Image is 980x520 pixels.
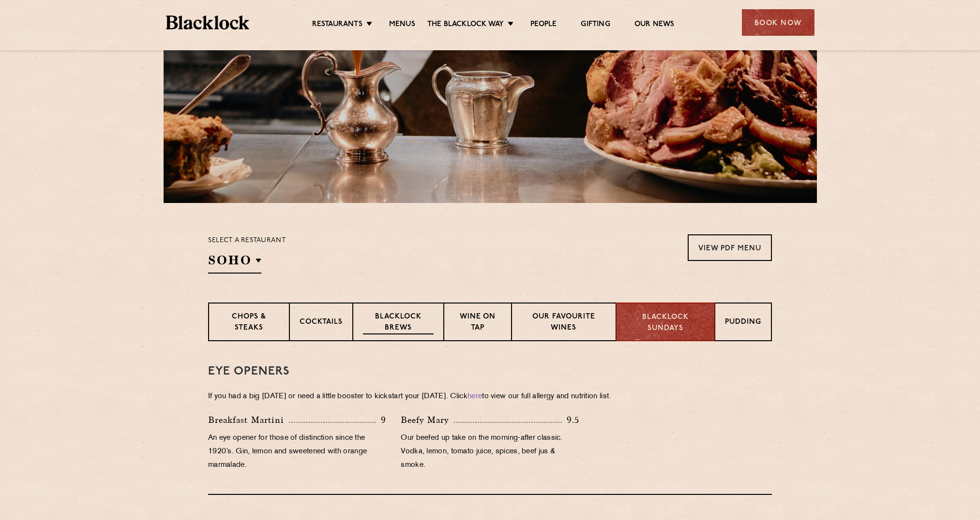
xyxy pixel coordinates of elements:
[166,15,250,29] img: BL_Textured_Logo-footer-cropped.svg
[312,20,362,30] a: Restaurants
[208,365,772,378] h3: Eye openers
[634,20,675,30] a: Our News
[742,9,814,36] div: Book Now
[427,20,504,30] a: The Blacklock Way
[522,312,605,334] p: Our favourite wines
[454,312,501,334] p: Wine on Tap
[530,20,557,30] a: People
[208,432,386,472] p: An eye opener for those of distinction since the 1920’s. Gin, lemon and sweetened with orange mar...
[688,234,772,261] a: View PDF Menu
[376,414,386,426] p: 9
[401,413,453,427] p: Beefy Mary
[219,312,279,334] p: Chops & Steaks
[363,312,434,334] p: Blacklock Brews
[300,317,343,329] p: Cocktails
[725,317,761,329] p: Pudding
[208,390,772,404] p: If you had a big [DATE] or need a little booster to kickstart your [DATE]. Click to view our full...
[626,312,705,334] p: Blacklock Sundays
[208,413,289,427] p: Breakfast Martini
[389,20,415,30] a: Menus
[208,252,261,274] h2: SOHO
[467,393,482,400] a: here
[562,414,579,426] p: 9.5
[208,234,286,247] p: Select a restaurant
[401,432,579,472] p: Our beefed up take on the morning-after classic. Vodka, lemon, tomato juice, spices, beef jus & s...
[581,20,610,30] a: Gifting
